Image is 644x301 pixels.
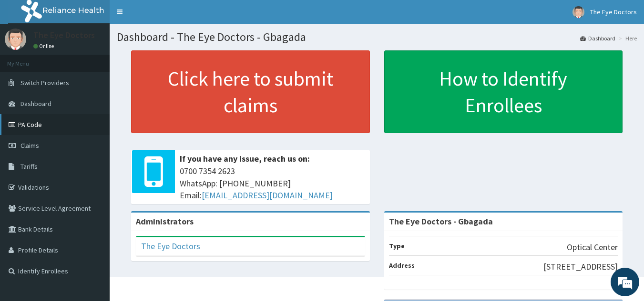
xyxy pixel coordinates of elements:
[20,162,38,171] span: Tariffs
[202,190,333,201] a: [EMAIL_ADDRESS][DOMAIN_NAME]
[389,242,405,250] b: Type
[384,50,623,133] a: How to Identify Enrollees
[33,31,95,39] p: The Eye Doctors
[117,31,637,43] h1: Dashboard - The Eye Doctors - Gbagada
[543,261,618,273] p: [STREET_ADDRESS]
[50,53,160,66] div: Chat with us now
[5,200,182,233] textarea: Type your message and hit 'Enter'
[33,43,56,49] a: Online
[20,99,51,108] span: Dashboard
[55,90,132,186] span: We're online!
[180,153,310,164] b: If you have any issue, reach us on:
[616,34,637,42] li: Here
[5,29,26,50] img: User Image
[180,165,365,202] span: 0700 7354 2623 WhatsApp: [PHONE_NUMBER] Email:
[389,216,493,227] strong: The Eye Doctors - Gbagada
[156,5,179,28] div: Minimize live chat window
[136,216,194,227] b: Administrators
[590,8,637,16] span: The Eye Doctors
[389,261,415,270] b: Address
[567,241,618,253] p: Optical Center
[580,34,615,42] a: Dashboard
[131,50,370,133] a: Click here to submit claims
[20,141,39,150] span: Claims
[141,241,200,252] a: The Eye Doctors
[572,6,584,18] img: User Image
[20,78,69,87] span: Switch Providers
[18,48,39,71] img: d_794563401_company_1708531726252_794563401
